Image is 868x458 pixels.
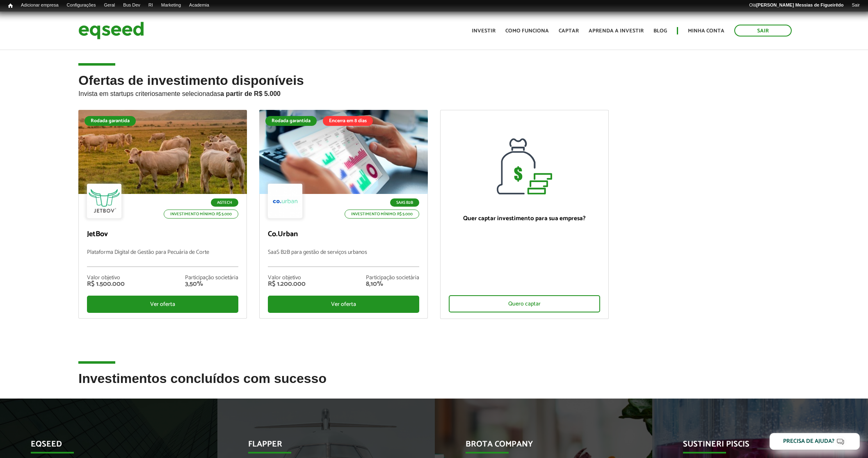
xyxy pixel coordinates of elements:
p: Investimento mínimo: R$ 5.000 [345,210,419,219]
a: Início [4,2,17,10]
div: Ver oferta [268,296,419,313]
a: Como funciona [505,28,549,34]
a: Sair [847,2,864,9]
p: Quer captar investimento para sua empresa? [449,215,600,222]
p: Agtech [211,198,238,207]
a: Geral [100,2,119,9]
a: Minha conta [688,28,724,34]
a: Captar [559,28,579,34]
div: Encerra em 8 dias [323,116,373,126]
p: Brota Company [466,440,609,453]
a: RI [144,2,157,9]
a: Rodada garantida Encerra em 8 dias SaaS B2B Investimento mínimo: R$ 5.000 Co.Urban SaaS B2B para ... [259,110,428,319]
p: SaaS B2B [390,198,419,207]
p: SaaS B2B para gestão de serviços urbanos [268,249,419,267]
h2: Investimentos concluídos com sucesso [78,371,789,398]
p: JetBov [87,230,238,239]
img: EqSeed [78,20,144,41]
strong: a partir de R$ 5.000 [220,90,281,97]
a: Academia [185,2,213,9]
a: Aprenda a investir [589,28,644,34]
p: Co.Urban [268,230,419,239]
div: R$ 1.200.000 [268,281,306,287]
p: Investimento mínimo: R$ 5.000 [164,210,238,219]
div: R$ 1.500.000 [87,281,125,287]
div: Ver oferta [87,296,238,313]
h2: Ofertas de investimento disponíveis [78,73,789,110]
div: Valor objetivo [87,275,125,281]
a: Bus Dev [119,2,144,9]
a: Sair [734,25,792,36]
div: 8,10% [366,281,419,287]
div: Participação societária [366,275,419,281]
p: Sustineri Piscis [683,440,827,453]
p: EqSeed [31,440,174,453]
div: Participação societária [185,275,238,281]
a: Rodada garantida Agtech Investimento mínimo: R$ 5.000 JetBov Plataforma Digital de Gestão para Pe... [78,110,247,319]
div: 3,50% [185,281,238,287]
div: Quero captar [449,295,600,312]
div: Rodada garantida [265,116,317,126]
p: Invista em startups criteriosamente selecionadas [78,88,789,98]
span: Início [8,3,13,9]
p: Flapper [248,440,392,453]
p: Plataforma Digital de Gestão para Pecuária de Corte [87,249,238,267]
div: Valor objetivo [268,275,306,281]
a: Olá[PERSON_NAME] Messias de Figueirêdo [745,2,847,9]
a: Adicionar empresa [17,2,63,9]
a: Blog [653,28,667,34]
a: Marketing [157,2,185,9]
div: Rodada garantida [85,116,136,126]
a: Configurações [63,2,100,9]
a: Investir [472,28,496,34]
strong: [PERSON_NAME] Messias de Figueirêdo [756,2,843,7]
a: Quer captar investimento para sua empresa? Quero captar [440,110,609,319]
